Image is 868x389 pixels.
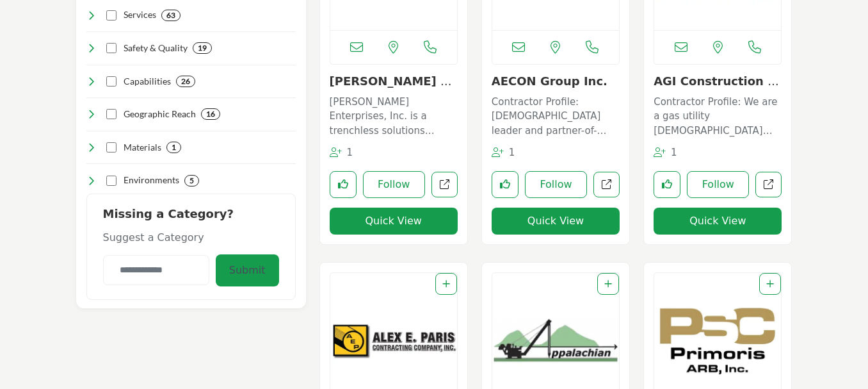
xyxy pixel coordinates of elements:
[124,141,161,154] h4: Materials: Expertise in handling, fabricating, and installing a wide range of pipeline materials ...
[124,8,156,21] h4: Services: Comprehensive offerings for pipeline construction, maintenance, and repair across vario...
[330,74,457,102] a: [PERSON_NAME] Enterprises In...
[492,74,620,88] h3: AECON Group Inc.
[654,208,782,235] button: Quick View
[330,92,458,138] a: [PERSON_NAME] Enterprises, Inc. is a trenchless solutions contractor focusing on trenchless utili...
[330,208,458,235] button: Quick View
[492,171,518,198] button: Like listing
[654,74,782,88] h3: AGI Construction Inc.
[103,255,209,285] input: Category Name
[492,145,515,160] div: Followers
[593,172,620,198] a: Open aecon-utilities-ltd in new tab
[654,92,782,138] a: Contractor Profile: We are a gas utility [DEMOGRAPHIC_DATA] employing over 300 workers and servic...
[654,171,680,198] button: Like listing
[106,76,117,87] input: Select Capabilities checkbox
[363,171,425,198] button: Follow
[492,74,607,88] a: AECON Group Inc.
[106,10,117,21] input: Select Services checkbox
[687,171,749,198] button: Follow
[671,147,677,158] span: 1
[161,10,181,21] div: 63 Results For Services
[442,279,450,289] a: Add To List
[198,44,207,53] b: 19
[176,76,195,87] div: 26 Results For Capabilities
[106,109,117,119] input: Select Geographic Reach checkbox
[103,231,204,244] span: Suggest a Category
[166,11,175,20] b: 63
[201,108,220,120] div: 16 Results For Geographic Reach
[654,145,677,160] div: Followers
[181,77,190,86] b: 26
[106,176,117,186] input: Select Environments checkbox
[604,279,612,289] a: Add To List
[184,175,199,186] div: 5 Results For Environments
[346,147,353,158] span: 1
[492,92,620,138] a: Contractor Profile: [DEMOGRAPHIC_DATA] leader and partner-of-choice in construction and infrastru...
[193,42,212,54] div: 19 Results For Safety & Quality
[766,279,774,289] a: Add To List
[106,142,117,153] input: Select Materials checkbox
[124,108,196,120] h4: Geographic Reach: Extensive coverage across various regions, states, and territories to meet clie...
[431,172,458,198] a: Open aaron-enterprises-inc in new tab
[654,74,780,102] a: AGI Construction Inc...
[189,176,194,185] b: 5
[103,207,279,230] h2: Missing a Category?
[330,171,357,198] button: Like listing
[330,145,353,160] div: Followers
[654,95,782,138] p: Contractor Profile: We are a gas utility [DEMOGRAPHIC_DATA] employing over 300 workers and servic...
[124,42,188,54] h4: Safety & Quality: Unwavering commitment to ensuring the highest standards of safety, compliance, ...
[216,254,279,286] button: Submit
[166,142,181,153] div: 1 Results For Materials
[172,143,176,152] b: 1
[509,147,515,158] span: 1
[206,110,215,119] b: 16
[755,172,782,198] a: Open agi-construction-inc in new tab
[330,74,458,88] h3: Aaron Enterprises Inc.
[124,75,171,88] h4: Capabilities: Specialized skills and equipment for executing complex projects using advanced tech...
[106,43,117,53] input: Select Safety & Quality checkbox
[330,95,458,138] p: [PERSON_NAME] Enterprises, Inc. is a trenchless solutions contractor focusing on trenchless utili...
[525,171,587,198] button: Follow
[124,174,179,186] h4: Environments: Adaptability to diverse geographical, topographical, and environmental conditions f...
[492,208,620,235] button: Quick View
[492,95,620,138] p: Contractor Profile: [DEMOGRAPHIC_DATA] leader and partner-of-choice in construction and infrastru...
